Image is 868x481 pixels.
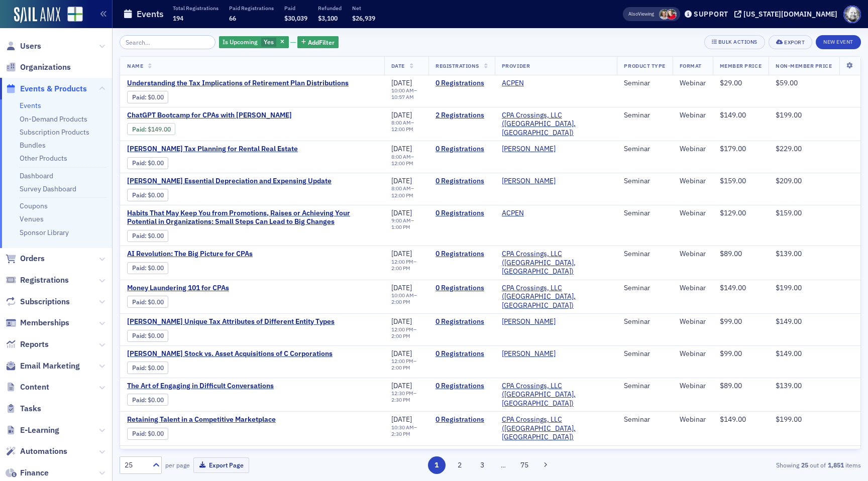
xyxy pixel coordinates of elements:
time: 8:00 AM [391,185,411,192]
a: CPA Crossings, LLC ([GEOGRAPHIC_DATA], [GEOGRAPHIC_DATA]) [502,382,610,408]
span: Memberships [20,317,69,328]
span: Users [20,41,41,52]
a: [PERSON_NAME] [502,349,556,358]
span: $0.00 [148,396,164,404]
span: $99.00 [720,349,742,358]
a: Coupons [20,201,48,210]
a: 0 Registrations [436,415,488,424]
span: : [132,159,148,167]
button: AddFilter [297,36,339,49]
span: : [132,232,148,239]
a: Reports [6,339,49,350]
div: Seminar [624,177,665,186]
div: Export [784,40,805,45]
span: CPA Crossings, LLC (Rochester, MI) [502,284,610,310]
span: : [132,332,148,339]
button: 1 [428,456,446,474]
a: Paid [132,396,145,404]
span: Non-Member Price [776,62,832,69]
span: Organizations [20,62,71,73]
a: Memberships [6,317,69,328]
span: $59.00 [776,78,798,87]
span: $199.00 [776,415,802,424]
a: Paid [132,159,145,167]
div: Seminar [624,209,665,218]
time: 12:00 PM [391,126,413,133]
div: Showing out of items [621,460,861,469]
span: $199.00 [776,283,802,292]
a: Users [6,41,41,52]
div: Webinar [680,415,706,424]
a: Orders [6,253,45,264]
a: Email Marketing [6,360,80,372]
a: [PERSON_NAME] [502,177,556,186]
a: [PERSON_NAME] Tax Planning for Rental Real Estate [127,145,298,154]
span: $30,039 [284,14,307,22]
time: 10:30 AM [391,424,414,431]
time: 12:00 PM [391,192,413,199]
span: : [132,264,148,272]
div: Also [628,11,638,17]
span: Surgent's Tax Planning for Rental Real Estate [127,145,298,154]
div: Seminar [624,317,665,326]
a: ChatGPT Bootcamp for CPAs with [PERSON_NAME] [127,111,296,120]
span: CPA Crossings, LLC (Rochester, MI) [502,111,610,138]
span: ACPEN [502,79,565,88]
a: Finance [6,467,49,478]
a: Events [20,101,41,110]
span: $159.00 [720,176,746,185]
div: Seminar [624,284,665,293]
span: … [496,460,510,469]
span: $29.00 [720,78,742,87]
time: 9:00 AM [391,217,411,224]
span: : [132,126,148,133]
div: – [391,185,421,198]
time: 12:00 PM [391,326,413,333]
span: Registrations [436,62,479,69]
a: Survey Dashboard [20,184,76,193]
a: Organizations [6,62,71,73]
div: Webinar [680,111,706,120]
a: CPA Crossings, LLC ([GEOGRAPHIC_DATA], [GEOGRAPHIC_DATA]) [502,250,610,276]
div: – [391,119,421,133]
span: Email Marketing [20,360,80,372]
span: $0.00 [148,430,164,437]
span: $129.00 [720,449,746,458]
time: 2:00 PM [391,298,410,305]
img: SailAMX [67,7,83,22]
div: Seminar [624,382,665,391]
span: Reports [20,339,49,350]
span: Money Laundering 101 for CPAs [127,284,296,293]
div: Seminar [624,79,665,88]
div: Paid: 0 - $0 [127,428,168,440]
a: ACPEN [502,209,524,218]
span: [DATE] [391,249,412,258]
span: SURGENT [502,145,565,154]
time: 2:00 PM [391,332,410,339]
span: Add Filter [308,38,335,47]
img: SailAMX [14,7,60,23]
span: $149.00 [148,126,171,133]
a: [PERSON_NAME] [502,317,556,326]
span: The Art of Engaging in Difficult Conversations [127,382,296,391]
button: New Event [816,35,861,49]
time: 2:30 PM [391,430,410,437]
span: $149.00 [776,317,802,326]
time: 10:00 AM [391,292,414,299]
time: 2:00 PM [391,364,410,371]
a: 0 Registrations [436,177,488,186]
span: $229.00 [776,144,802,153]
time: 12:00 PM [391,160,413,167]
span: [DATE] [391,381,412,390]
span: Name [127,62,143,69]
span: SURGENT [502,317,565,326]
span: Megan Hughes [666,9,677,20]
a: 0 Registrations [436,349,488,358]
span: Product Type [624,62,665,69]
div: Webinar [680,349,706,358]
a: Other Products [20,154,67,163]
div: Webinar [680,250,706,259]
div: Paid: 2 - $14900 [127,123,175,135]
div: Paid: 0 - $0 [127,157,168,169]
time: 10:57 AM [391,93,414,100]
